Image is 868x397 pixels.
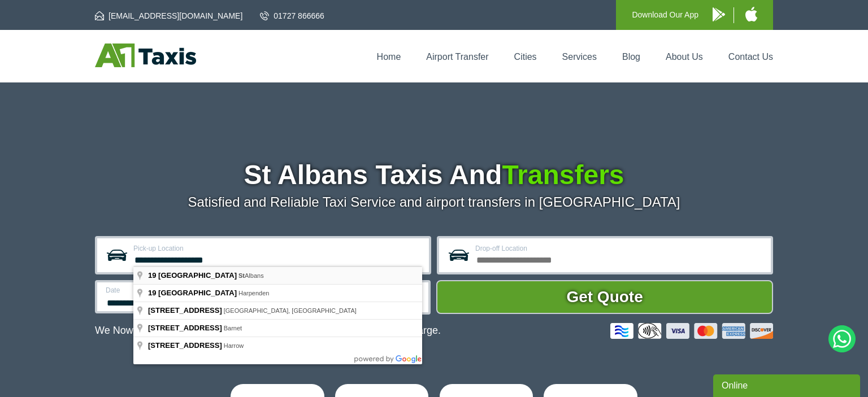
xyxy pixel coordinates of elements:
p: Satisfied and Reliable Taxi Service and airport transfers in [GEOGRAPHIC_DATA] [95,194,773,210]
a: [EMAIL_ADDRESS][DOMAIN_NAME] [95,10,242,21]
img: A1 Taxis iPhone App [745,7,757,21]
span: Barnet [224,325,242,331]
span: [STREET_ADDRESS] [148,341,222,350]
span: [GEOGRAPHIC_DATA] [158,271,237,280]
a: Contact Us [728,52,773,62]
a: Home [377,52,401,62]
button: Get Quote [436,280,773,314]
a: Airport Transfer [426,52,488,62]
label: Date [106,287,251,294]
a: About Us [666,52,703,62]
span: Harrow [224,342,244,349]
span: Harpenden [238,290,269,296]
span: [STREET_ADDRESS] [148,324,222,332]
span: 19 [148,271,156,280]
a: Blog [622,52,640,62]
img: A1 Taxis Android App [713,7,725,21]
h1: St Albans Taxis And [95,162,773,189]
p: We Now Accept Card & Contactless Payment In [95,325,441,337]
a: Cities [514,52,537,62]
span: Albans [238,272,264,279]
label: Drop-off Location [475,245,764,252]
span: [GEOGRAPHIC_DATA], [GEOGRAPHIC_DATA] [224,307,357,314]
a: Services [562,52,597,62]
span: 19 [148,289,156,297]
img: Credit And Debit Cards [610,323,773,339]
label: Pick-up Location [133,245,422,252]
span: [GEOGRAPHIC_DATA] [158,289,237,297]
img: A1 Taxis St Albans LTD [95,43,196,67]
span: [STREET_ADDRESS] [148,306,222,315]
span: St [238,272,245,279]
span: Transfers [502,160,624,190]
iframe: chat widget [713,372,862,397]
p: Download Our App [632,8,698,22]
a: 01727 866666 [260,10,324,21]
